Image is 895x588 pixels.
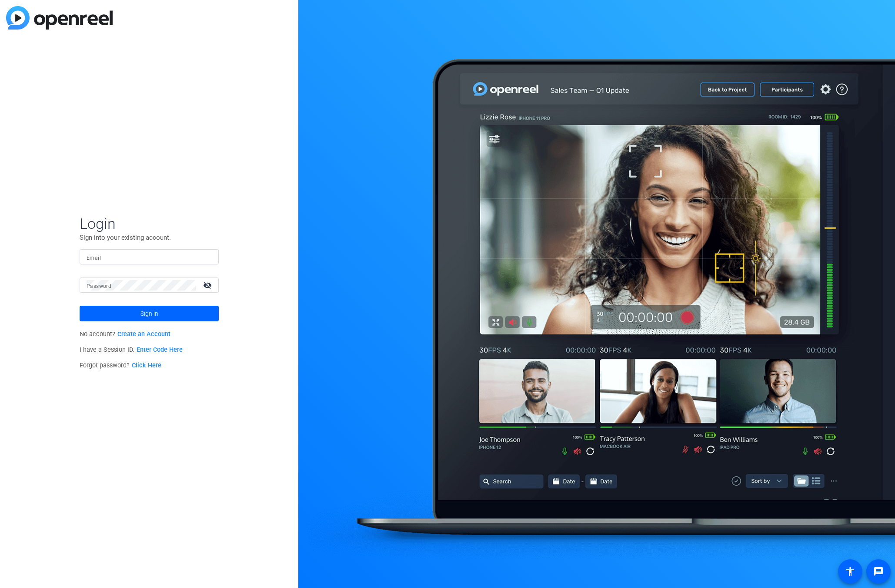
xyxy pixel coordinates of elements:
mat-icon: visibility_off [198,279,219,291]
span: Login [80,215,219,233]
a: Enter Code Here [137,346,183,353]
span: Forgot password? [80,362,161,369]
mat-icon: accessibility [845,566,855,577]
mat-label: Password [87,283,111,289]
p: Sign into your existing account. [80,233,219,242]
button: Sign in [80,306,219,321]
a: Click Here [132,362,161,369]
span: No account? [80,330,170,338]
span: Sign in [140,303,158,324]
input: Enter Email Address [87,252,212,262]
img: blue-gradient.svg [6,6,113,30]
mat-label: Email [87,255,101,261]
mat-icon: message [873,566,884,577]
span: I have a Session ID. [80,346,183,353]
a: Create an Account [117,330,170,338]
